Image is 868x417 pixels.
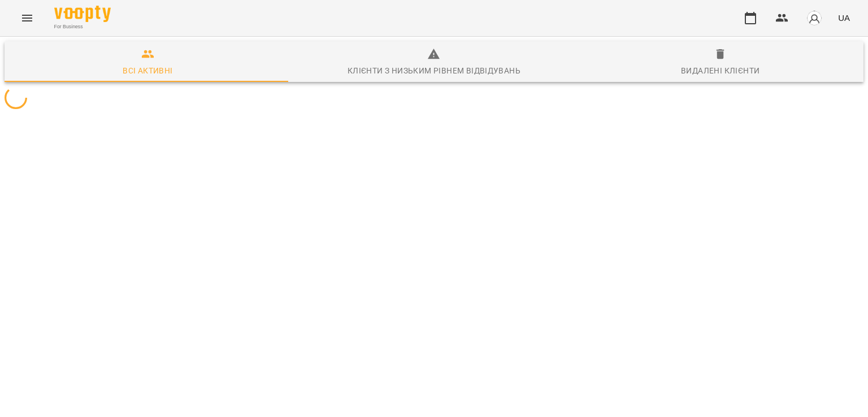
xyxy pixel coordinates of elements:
[123,64,172,77] div: Всі активні
[348,64,520,77] div: Клієнти з низьким рівнем відвідувань
[54,23,111,31] span: For Business
[806,10,822,26] img: avatar_s.png
[54,6,111,22] img: Voopty Logo
[681,64,759,77] div: Видалені клієнти
[14,5,41,32] button: Menu
[838,12,850,24] span: UA
[834,7,854,28] button: UA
